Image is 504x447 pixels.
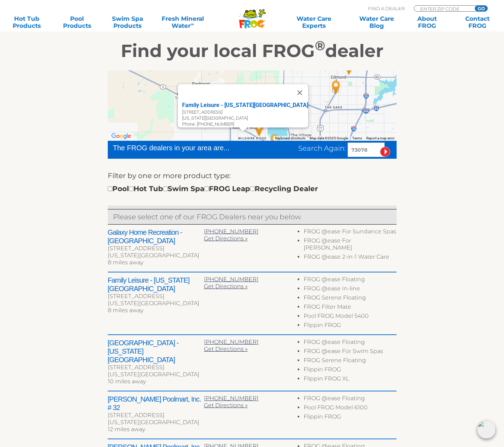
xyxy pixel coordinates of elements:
[204,235,248,242] a: Get Directions »
[204,402,248,409] a: Get Directions »
[108,371,204,378] div: [US_STATE][GEOGRAPHIC_DATA]
[108,170,231,181] label: Filter by one or more product type:
[108,183,318,194] div: Pool Hot Tub Swim Spa FROG Leap Recycling Dealer
[475,6,487,11] input: GO
[304,413,396,422] li: Flippin FROG
[57,15,97,29] a: PoolProducts
[328,78,344,97] div: Perfect My Home - Edmond - 16 miles away.
[304,348,396,357] li: FROG @ease For Swim Spas
[477,420,496,439] img: openIcon
[108,419,204,426] div: [US_STATE][GEOGRAPHIC_DATA]
[304,375,396,384] li: Flippin FROG XL
[304,285,396,294] li: FROG @ease In-line
[108,364,204,371] div: [STREET_ADDRESS]
[357,15,396,29] a: Water CareBlog
[182,101,308,109] div: Family Leisure - [US_STATE][GEOGRAPHIC_DATA]
[108,252,204,259] div: [US_STATE][GEOGRAPHIC_DATA]
[108,395,204,412] h2: [PERSON_NAME] Poolmart, Inc. # 32
[108,293,204,300] div: [STREET_ADDRESS]
[204,276,259,283] a: [PHONE_NUMBER]
[108,300,204,307] div: [US_STATE][GEOGRAPHIC_DATA]
[204,395,259,402] a: [PHONE_NUMBER]
[304,228,396,237] li: FROG @ease For Sundance Spas
[304,357,396,366] li: FROG Serene Floating
[204,228,259,235] a: [PHONE_NUMBER]
[291,84,308,101] button: Close
[108,276,204,293] h2: Family Leisure - [US_STATE][GEOGRAPHIC_DATA]
[7,15,46,29] a: Hot TubProducts
[108,378,146,385] span: 10 miles away
[380,147,390,157] input: Submit
[315,38,325,53] sup: ®
[110,132,133,141] img: Google
[310,136,348,140] span: Map data ©2025 Google
[304,339,396,348] li: FROG @ease Floating
[108,15,147,29] a: Swim SpaProducts
[407,15,447,29] a: AboutFROG
[191,21,194,27] sup: ∞
[304,322,396,331] li: Flippin FROG
[182,109,308,115] div: [STREET_ADDRESS]
[113,143,255,153] div: The FROG dealers in your area are...
[419,6,467,12] input: Zip Code Form
[108,228,204,245] h2: Galaxy Home Recreation - [GEOGRAPHIC_DATA]
[108,259,143,266] span: 8 miles away
[36,40,469,62] h2: Find your local FROG dealer
[108,339,204,364] h2: [GEOGRAPHIC_DATA] - [US_STATE][GEOGRAPHIC_DATA]
[267,132,283,151] div: Leslie's Poolmart, Inc. # 32 - 12 miles away.
[108,307,143,314] span: 8 miles away
[304,313,396,322] li: Pool FROG Model 5400
[304,276,396,285] li: FROG @ease Floating
[204,346,248,352] a: Get Directions »
[108,412,204,419] div: [STREET_ADDRESS]
[304,395,396,404] li: FROG @ease Floating
[204,283,248,290] a: Get Directions »
[304,237,396,253] li: FROG @ease For [PERSON_NAME]
[182,115,308,121] div: [US_STATE][GEOGRAPHIC_DATA]
[251,120,267,139] div: Aqua Haven - Oklahoma City - 10 miles away.
[366,136,394,140] a: Report a map error
[182,121,308,127] div: Phone: [PHONE_NUMBER]
[368,5,405,12] p: Find A Dealer
[275,136,305,141] button: Keyboard shortcuts
[304,303,396,313] li: FROG Filter Mate
[304,366,396,375] li: Flippin FROG
[304,404,396,413] li: Pool FROG Model 6100
[458,15,497,29] a: ContactFROG
[108,245,204,252] div: [STREET_ADDRESS]
[113,211,391,222] p: Please select one of our FROG Dealers near you below.
[108,426,145,433] span: 12 miles away
[304,253,396,263] li: FROG @ease 2-in-1 Water Care
[204,339,259,345] a: [PHONE_NUMBER]
[158,15,207,29] a: Fresh MineralWater∞
[110,132,133,141] a: Open this area in Google Maps (opens a new window)
[304,294,396,303] li: FROG Serene Floating
[352,136,362,140] a: Terms (opens in new tab)
[298,144,346,152] span: Search Again:
[282,15,346,29] a: Water CareExperts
